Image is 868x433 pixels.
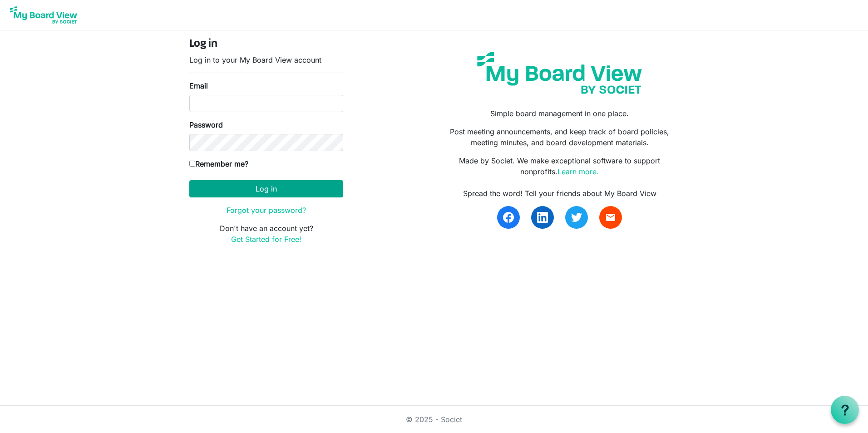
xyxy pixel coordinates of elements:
[189,158,248,169] label: Remember me?
[470,45,649,101] img: my-board-view-societ.svg
[537,212,548,223] img: linkedin.svg
[441,155,679,177] p: Made by Societ. We make exceptional software to support nonprofits.
[227,206,306,215] a: Forgot your password?
[441,126,679,148] p: Post meeting announcements, and keep track of board policies, meeting minutes, and board developm...
[189,80,208,91] label: Email
[571,212,582,223] img: twitter.svg
[189,223,343,245] p: Don't have an account yet?
[557,167,599,176] a: Learn more.
[503,212,514,223] img: facebook.svg
[441,188,679,199] div: Spread the word! Tell your friends about My Board View
[189,54,343,65] p: Log in to your My Board View account
[441,108,679,119] p: Simple board management in one place.
[189,161,195,167] input: Remember me?
[599,206,622,229] a: email
[189,180,343,197] button: Log in
[406,415,462,424] a: © 2025 - Societ
[605,212,616,223] span: email
[231,235,301,244] a: Get Started for Free!
[7,4,80,26] img: My Board View Logo
[189,119,223,130] label: Password
[189,38,343,51] h4: Log in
